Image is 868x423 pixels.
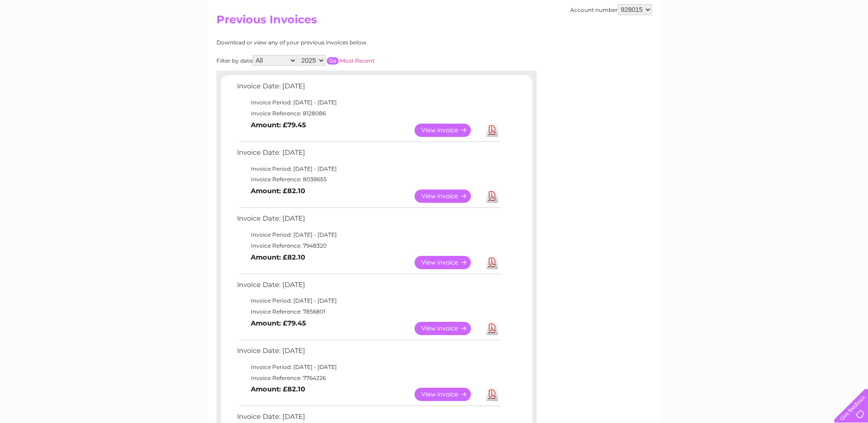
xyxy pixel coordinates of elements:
b: Amount: £79.45 [251,121,306,129]
a: View [415,190,482,203]
b: Amount: £79.45 [251,319,306,327]
td: Invoice Period: [DATE] - [DATE] [235,229,502,240]
a: View [415,322,482,335]
div: Clear Business is a trading name of Verastar Limited (registered in [GEOGRAPHIC_DATA] No. 3667643... [218,5,651,44]
td: Invoice Date: [DATE] [235,146,502,163]
td: Invoice Period: [DATE] - [DATE] [235,97,502,108]
div: Filter by date [216,55,457,66]
a: Download [486,124,498,137]
td: Invoice Period: [DATE] - [DATE] [235,362,502,373]
a: Log out [838,39,859,46]
a: Download [486,190,498,203]
td: Invoice Reference: 8038655 [235,174,502,185]
div: Account number [570,4,652,15]
td: Invoice Reference: 7948320 [235,240,502,251]
b: Amount: £82.10 [251,187,305,195]
a: View [415,256,482,269]
h2: Previous Invoices [216,13,652,31]
a: View [415,388,482,401]
a: Contact [807,39,830,46]
a: Energy [730,39,750,46]
td: Invoice Date: [DATE] [235,345,502,362]
a: View [415,124,482,137]
a: Download [486,388,498,401]
td: Invoice Period: [DATE] - [DATE] [235,163,502,174]
td: Invoice Date: [DATE] [235,80,502,97]
a: Download [486,256,498,269]
b: Amount: £82.10 [251,253,305,261]
a: Telecoms [755,39,783,46]
a: Water [707,39,724,46]
td: Invoice Date: [DATE] [235,212,502,229]
div: Download or view any of your previous invoices below. [216,39,457,46]
td: Invoice Reference: 7764226 [235,373,502,384]
a: Most Recent [340,57,375,64]
a: Blog [788,39,802,46]
td: Invoice Reference: 8128086 [235,108,502,119]
td: Invoice Date: [DATE] [235,279,502,296]
td: Invoice Reference: 7856801 [235,306,502,317]
a: Download [486,322,498,335]
img: logo.png [30,24,77,52]
a: 0333 014 3131 [695,5,759,16]
b: Amount: £82.10 [251,385,305,393]
td: Invoice Period: [DATE] - [DATE] [235,295,502,306]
